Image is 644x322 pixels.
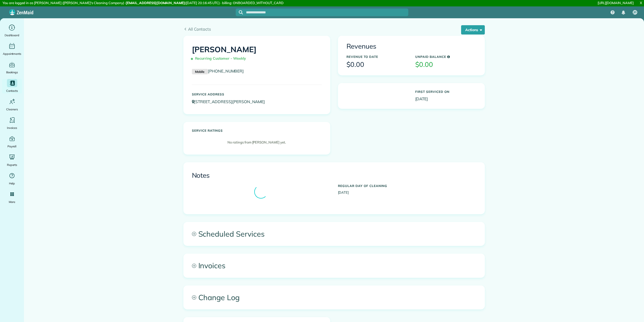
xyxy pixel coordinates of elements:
a: Mobile[PHONE_NUMBER] [192,68,244,74]
a: Bookings [2,60,22,75]
a: Scheduled Services [184,222,485,246]
span: Cleaners [6,107,18,112]
a: Dashboard [2,23,22,38]
a: Payroll [2,135,22,149]
h3: Notes [192,172,476,179]
a: Contacts [2,79,22,93]
h3: Revenues [346,43,476,50]
h3: $0.00 [346,61,408,68]
button: Actions [461,25,485,34]
span: Invoices [7,125,17,130]
span: Contacts [6,88,18,93]
span: Bookings [6,70,18,75]
div: Notifications [618,7,629,18]
span: Reports [7,162,17,167]
a: [STREET_ADDRESS][PERSON_NAME] [192,99,270,104]
a: Change Log [184,286,485,309]
h5: First Serviced On [415,90,476,93]
a: Invoices [184,254,485,277]
a: Invoices [2,116,22,130]
p: [DATE] [415,96,476,102]
span: All Contacts [188,26,485,32]
a: Help [2,172,22,186]
span: Dashboard [5,33,19,38]
h3: $0.00 [415,61,476,68]
h5: Revenue to Date [346,55,408,58]
h5: Unpaid Balance [415,55,476,58]
nav: Main [606,6,644,18]
svg: Focus search [239,10,243,14]
span: Help [9,181,15,186]
h5: Service Address [192,93,322,96]
small: Mobile [192,69,208,75]
span: Recurring Customer - Weekly [192,54,248,63]
button: Focus search [236,10,243,14]
a: Cleaners [2,97,22,112]
span: JD [633,10,637,14]
span: Payroll [7,144,17,149]
h5: Regular day of cleaning [338,184,476,187]
strong: [EMAIL_ADDRESS][DOMAIN_NAME] [126,1,185,5]
a: Reports [2,153,22,167]
span: Appointments [3,51,21,56]
a: All Contacts [183,26,485,32]
a: Appointments [2,42,22,56]
a: [URL][DOMAIN_NAME] [598,1,634,5]
h5: Service ratings [192,129,322,132]
div: [DATE] [334,182,480,195]
span: More [9,199,15,204]
h1: [PERSON_NAME] [192,45,322,63]
p: No ratings from [PERSON_NAME] yet. [194,140,319,145]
